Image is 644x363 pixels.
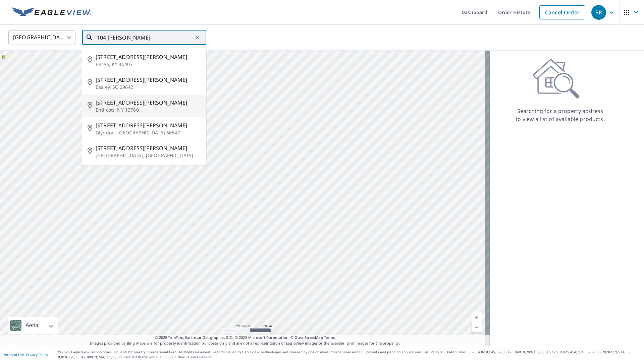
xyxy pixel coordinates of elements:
[96,107,201,113] p: Endicott, NY 13760
[97,28,193,47] input: Search by address or latitude-longitude
[96,99,201,107] span: [STREET_ADDRESS][PERSON_NAME]
[3,353,48,357] p: |
[96,152,201,159] p: [GEOGRAPHIC_DATA], [GEOGRAPHIC_DATA]
[96,129,201,136] p: Glyndon, [GEOGRAPHIC_DATA] 56547
[472,322,482,332] a: Current Level 5, Zoom Out
[8,317,58,334] div: Aerial
[193,33,202,42] button: Clear
[96,144,201,152] span: [STREET_ADDRESS][PERSON_NAME]
[96,121,201,129] span: [STREET_ADDRESS][PERSON_NAME]
[26,352,48,357] a: Privacy Policy
[155,335,335,341] span: © 2025 TomTom, Earthstar Geographics SIO, © 2025 Microsoft Corporation, ©
[96,84,201,90] p: Easley, SC 29642
[294,335,323,340] a: OpenStreetMap
[539,5,585,19] a: Cancel Order
[324,335,335,340] a: Terms
[515,107,605,123] p: Searching for a property address to view a list of available products.
[23,317,42,334] div: Aerial
[472,312,482,322] a: Current Level 5, Zoom In
[3,352,24,357] a: Terms of Use
[96,76,201,84] span: [STREET_ADDRESS][PERSON_NAME]
[12,7,91,17] img: EV Logo
[96,53,201,61] span: [STREET_ADDRESS][PERSON_NAME]
[96,61,201,68] p: Berea, KY 40403
[8,28,75,47] div: [GEOGRAPHIC_DATA]
[58,350,641,360] p: © 2025 Eagle View Technologies, Inc. and Pictometry International Corp. All Rights Reserved. Repo...
[591,5,606,20] div: RR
